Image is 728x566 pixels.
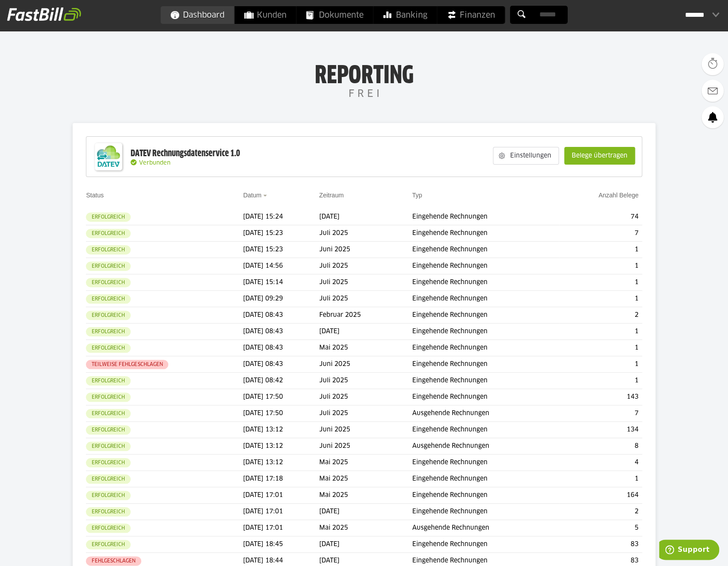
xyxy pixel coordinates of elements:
[297,6,373,24] a: Dokumente
[412,422,559,438] td: Eingehende Rechnungen
[383,6,427,24] span: Banking
[559,454,642,471] td: 4
[243,323,319,340] td: [DATE] 08:43
[243,274,319,291] td: [DATE] 15:14
[412,225,559,242] td: Eingehende Rechnungen
[412,389,559,405] td: Eingehende Rechnungen
[86,192,104,199] a: Status
[243,192,261,199] a: Datum
[412,405,559,422] td: Ausgehende Rechnungen
[559,405,642,422] td: 7
[243,340,319,356] td: [DATE] 08:43
[86,229,131,238] sl-badge: Erfolgreich
[170,6,225,24] span: Dashboard
[412,504,559,520] td: Eingehende Rechnungen
[412,291,559,307] td: Eingehende Rechnungen
[86,327,131,336] sl-badge: Erfolgreich
[243,356,319,373] td: [DATE] 08:43
[319,422,412,438] td: Juni 2025
[86,458,131,467] sl-badge: Erfolgreich
[559,225,642,242] td: 7
[243,405,319,422] td: [DATE] 17:50
[319,471,412,487] td: Mai 2025
[243,242,319,258] td: [DATE] 15:23
[412,356,559,373] td: Eingehende Rechnungen
[139,160,170,166] span: Verbunden
[319,323,412,340] td: [DATE]
[493,147,559,165] sl-button: Einstellungen
[91,139,126,174] img: DATEV-Datenservice Logo
[412,274,559,291] td: Eingehende Rechnungen
[412,520,559,536] td: Ausgehende Rechnungen
[243,422,319,438] td: [DATE] 13:12
[319,225,412,242] td: Juli 2025
[412,487,559,504] td: Eingehende Rechnungen
[559,520,642,536] td: 5
[412,471,559,487] td: Eingehende Rechnungen
[243,454,319,471] td: [DATE] 13:12
[161,6,234,24] a: Dashboard
[319,209,412,225] td: [DATE]
[412,209,559,225] td: Eingehende Rechnungen
[86,212,131,222] sl-badge: Erfolgreich
[243,389,319,405] td: [DATE] 17:50
[86,425,131,435] sl-badge: Erfolgreich
[319,487,412,504] td: Mai 2025
[319,192,344,199] a: Zeitraum
[374,6,437,24] a: Banking
[86,343,131,353] sl-badge: Erfolgreich
[559,373,642,389] td: 1
[263,195,269,196] img: sort_desc.gif
[86,540,131,549] sl-badge: Erfolgreich
[559,323,642,340] td: 1
[86,524,131,533] sl-badge: Erfolgreich
[559,307,642,323] td: 2
[244,6,287,24] span: Kunden
[319,373,412,389] td: Juli 2025
[559,389,642,405] td: 143
[559,242,642,258] td: 1
[559,504,642,520] td: 2
[86,491,131,500] sl-badge: Erfolgreich
[86,409,131,418] sl-badge: Erfolgreich
[447,6,495,24] span: Finanzen
[86,294,131,304] sl-badge: Erfolgreich
[131,148,240,159] div: DATEV Rechnungsdatenservice 1.0
[319,242,412,258] td: Juni 2025
[319,340,412,356] td: Mai 2025
[412,242,559,258] td: Eingehende Rechnungen
[86,376,131,385] sl-badge: Erfolgreich
[319,274,412,291] td: Juli 2025
[559,356,642,373] td: 1
[86,556,141,566] sl-badge: Fehlgeschlagen
[319,454,412,471] td: Mai 2025
[412,373,559,389] td: Eingehende Rechnungen
[89,62,639,85] h1: Reporting
[598,192,638,199] a: Anzahl Belege
[86,442,131,451] sl-badge: Erfolgreich
[559,536,642,553] td: 83
[86,360,168,369] sl-badge: Teilweise fehlgeschlagen
[7,7,81,21] img: fastbill_logo_white.png
[559,422,642,438] td: 134
[319,438,412,454] td: Juni 2025
[559,209,642,225] td: 74
[659,539,719,562] iframe: Öffnet ein Widget, in dem Sie weitere Informationen finden
[243,373,319,389] td: [DATE] 08:42
[412,258,559,274] td: Eingehende Rechnungen
[243,536,319,553] td: [DATE] 18:45
[559,340,642,356] td: 1
[243,209,319,225] td: [DATE] 15:24
[319,405,412,422] td: Juli 2025
[319,356,412,373] td: Juni 2025
[559,274,642,291] td: 1
[306,6,364,24] span: Dokumente
[243,471,319,487] td: [DATE] 17:18
[86,393,131,402] sl-badge: Erfolgreich
[86,278,131,287] sl-badge: Erfolgreich
[235,6,296,24] a: Kunden
[243,258,319,274] td: [DATE] 14:56
[412,536,559,553] td: Eingehende Rechnungen
[412,438,559,454] td: Ausgehende Rechnungen
[559,471,642,487] td: 1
